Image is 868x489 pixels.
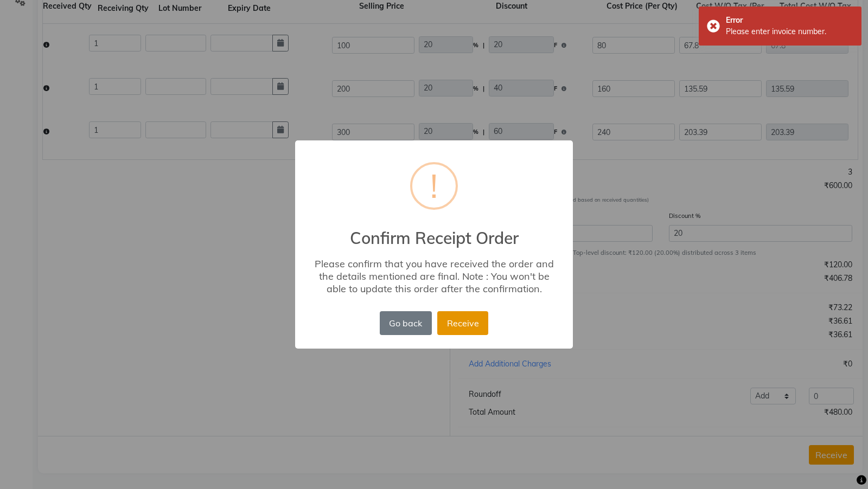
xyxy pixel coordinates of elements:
div: ! [430,164,438,208]
button: Go back [380,311,432,335]
div: Please enter invoice number. [726,26,853,37]
div: Error [726,15,853,26]
button: Receive [437,311,488,335]
h2: Confirm Receipt Order [295,215,573,248]
div: Please confirm that you have received the order and the details mentioned are final. Note : You w... [311,258,557,295]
